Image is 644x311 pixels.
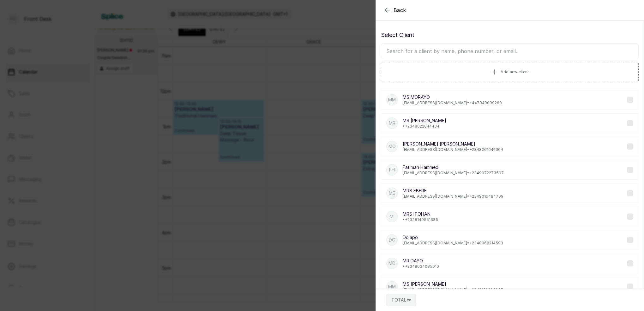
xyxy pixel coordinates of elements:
p: FH [389,167,395,173]
p: Dolapo [403,234,503,241]
p: MS MORAYO [403,94,502,100]
p: [EMAIL_ADDRESS][DOMAIN_NAME] • +234 8182900005 [403,287,503,292]
p: MR DAYO [403,258,439,264]
p: MS [PERSON_NAME] [403,117,446,124]
p: MM [388,284,396,290]
p: Fatimah Hammed [403,164,504,170]
p: MI [390,213,394,220]
p: [EMAIL_ADDRESS][DOMAIN_NAME] • +234 8068214593 [403,241,503,246]
p: MRS EBERE [403,188,503,194]
p: MS [PERSON_NAME] [403,281,503,287]
p: MM [388,97,396,103]
p: MO [388,143,396,150]
p: • +234 8034085010 [403,264,439,269]
span: Add new client [501,69,529,75]
p: MR [389,120,395,126]
p: MD [388,260,395,266]
p: • +234 8022844434 [403,124,446,129]
p: • +234 8149551685 [403,217,438,222]
p: Select Client [381,31,639,39]
p: Do [389,237,395,243]
input: Search for a client by name, phone number, or email. [381,43,639,59]
button: Add new client [381,63,639,81]
span: Back [394,6,406,14]
p: [EMAIL_ADDRESS][DOMAIN_NAME] • +234 8061642664 [403,147,503,152]
p: MRS ITOHAN [403,211,438,217]
p: [EMAIL_ADDRESS][DOMAIN_NAME] • +44 7949099260 [403,100,502,105]
p: [PERSON_NAME] [PERSON_NAME] [403,141,503,147]
p: [EMAIL_ADDRESS][DOMAIN_NAME] • +234 9016484709 [403,194,503,199]
p: [EMAIL_ADDRESS][DOMAIN_NAME] • +234 9072273597 [403,170,504,176]
p: TOTAL: ₦ [391,297,411,303]
p: ME [389,190,395,196]
button: Back [383,6,406,14]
